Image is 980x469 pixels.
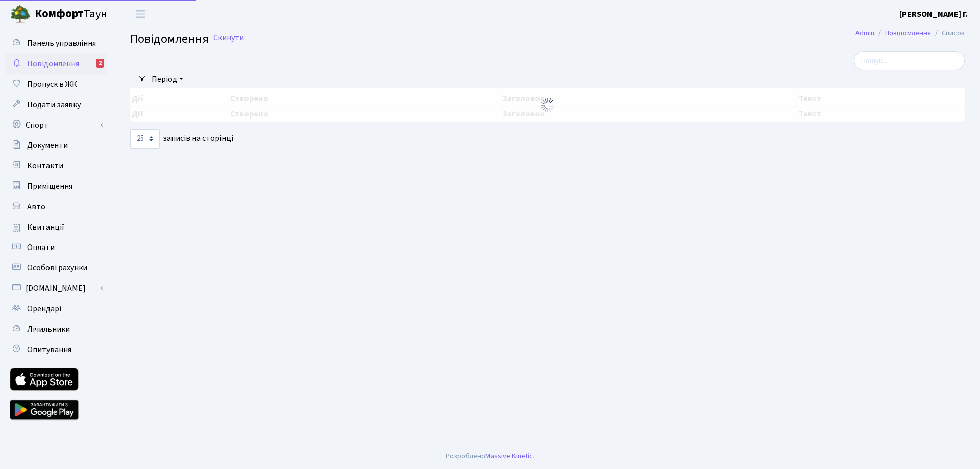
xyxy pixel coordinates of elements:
img: Обробка... [540,97,556,113]
span: Таун [35,6,107,23]
span: Пропуск в ЖК [27,79,77,90]
a: Повідомлення2 [5,54,107,74]
a: Повідомлення [885,28,931,38]
span: Панель управління [27,38,96,49]
a: Massive Kinetic [485,451,533,461]
button: Переключити навігацію [128,6,153,22]
a: Авто [5,196,107,217]
select: записів на сторінці [130,129,160,149]
a: Лічильники [5,319,107,339]
a: Документи [5,135,107,156]
span: Подати заявку [27,99,81,110]
span: Опитування [27,344,71,355]
span: Лічильники [27,324,70,335]
a: Квитанції [5,217,107,237]
span: Документи [27,140,68,151]
a: Приміщення [5,176,107,196]
a: Подати заявку [5,94,107,115]
span: Авто [27,201,45,212]
a: Панель управління [5,33,107,54]
a: Оплати [5,237,107,258]
a: Спорт [5,115,107,135]
div: 2 [96,59,104,68]
a: Період [148,70,187,88]
nav: breadcrumb [840,22,980,44]
div: Розроблено . [446,451,534,462]
a: [DOMAIN_NAME] [5,278,107,299]
a: [PERSON_NAME] Г. [899,8,968,20]
b: [PERSON_NAME] Г. [899,9,968,20]
span: Повідомлення [130,30,209,48]
b: Комфорт [35,6,84,22]
span: Контакти [27,160,63,171]
a: Орендарі [5,299,107,319]
span: Особові рахунки [27,262,87,274]
a: Особові рахунки [5,258,107,278]
span: Приміщення [27,181,72,192]
span: Орендарі [27,303,61,314]
span: Оплати [27,242,55,253]
li: Список [931,28,965,39]
a: Опитування [5,339,107,360]
span: Повідомлення [27,58,79,69]
img: logo.png [10,4,31,24]
a: Пропуск в ЖК [5,74,107,94]
a: Скинути [213,33,244,43]
a: Admin [855,28,874,38]
label: записів на сторінці [130,129,233,149]
span: Квитанції [27,221,64,233]
input: Пошук... [854,51,965,70]
a: Контакти [5,156,107,176]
